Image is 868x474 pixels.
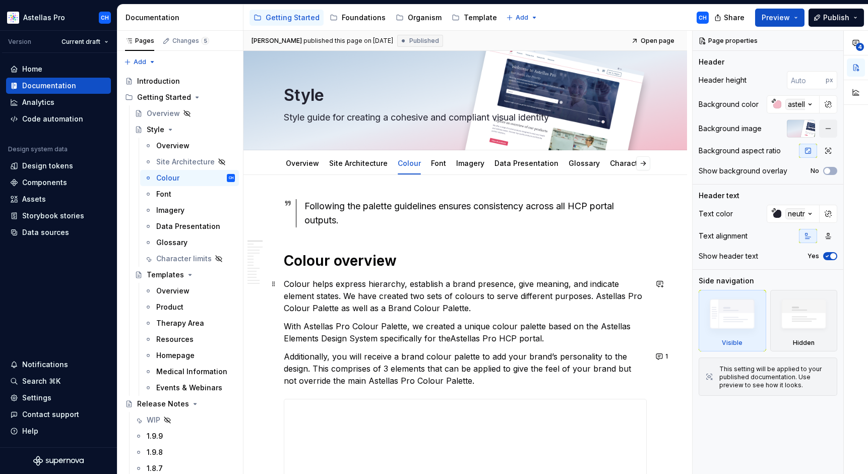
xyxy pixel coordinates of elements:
a: Release Notes [121,396,239,412]
div: Imagery [156,205,184,215]
div: Design system data [8,145,68,153]
div: Templates [147,270,184,280]
a: Therapy Area [140,315,239,331]
p: With Astellas Pro Colour Palette, we created a unique colour palette based on the Astellas Elemen... [284,320,647,344]
div: 1.8.7 [147,463,163,473]
a: 1.9.8 [131,444,239,460]
button: Share [709,9,751,27]
div: Getting Started [137,92,191,102]
div: Character limits [156,254,212,264]
div: Resources [156,334,194,344]
div: Overview [147,108,180,118]
a: Glossary [140,234,239,251]
span: [PERSON_NAME] [252,37,302,45]
a: Homepage [140,347,239,364]
label: Yes [808,252,819,260]
div: Text color [699,209,733,219]
div: Assets [22,194,46,204]
a: 1.9.9 [131,428,239,444]
div: Design tokens [22,161,73,171]
p: px [826,76,833,84]
a: Analytics [6,94,111,110]
a: Templates [131,267,239,283]
div: Following the palette guidelines ensures consistency across all HCP portal outputs. [304,199,647,227]
a: Data sources [6,224,111,241]
div: Homepage [156,350,195,361]
div: Product [156,302,183,312]
div: Data Presentation [490,152,563,173]
a: Imagery [140,202,239,218]
div: Overview [156,141,190,151]
div: Contact support [22,409,79,420]
label: No [811,167,819,175]
a: Overview [131,105,239,122]
div: Search ⌘K [22,376,60,386]
a: Imagery [456,159,484,167]
span: 4 [856,43,864,51]
div: astellasRed-100 [785,99,843,110]
div: Hidden [770,290,838,351]
div: Foundations [342,13,386,23]
span: Share [724,13,745,23]
button: Notifications [6,357,111,373]
textarea: Style [282,83,645,107]
a: Character limits [610,159,665,167]
div: Help [22,426,38,436]
div: Code automation [22,114,83,124]
div: Release Notes [137,399,189,409]
a: Components [6,174,111,191]
commenthighlight: Astellas Pro HCP portal [450,333,542,343]
div: Notifications [22,360,68,370]
div: Site Architecture [156,157,215,167]
span: Publish [823,13,849,23]
a: Design tokens [6,158,111,174]
a: Documentation [6,78,111,94]
div: This setting will be applied to your published documentation. Use preview to see how it looks. [719,365,831,389]
button: astellasRed-100 [767,95,820,113]
div: Style [147,125,164,135]
div: Settings [22,393,51,403]
div: Background aspect ratio [699,146,781,156]
div: Text alignment [699,231,748,241]
div: Overview [156,286,190,296]
button: Add [503,11,541,25]
button: Preview [755,9,804,27]
div: Getting Started [121,89,239,105]
div: neutral-900 [785,208,830,219]
span: Current draft [61,38,100,46]
p: Colour helps express hierarchy, establish a brand presence, give meaning, and indicate element st... [284,278,647,314]
div: Version [8,38,31,46]
button: Astellas ProCH [2,7,115,28]
a: Template [448,10,501,26]
div: Hidden [793,339,815,347]
a: Getting Started [250,10,324,26]
a: Assets [6,191,111,207]
span: 1 [665,352,668,361]
a: ColourCH [140,170,239,186]
div: CH [101,14,109,22]
a: Overview [140,138,239,154]
h1: Colour overview [284,252,647,270]
div: Events & Webinars [156,383,222,393]
a: Site Architecture [140,154,239,170]
div: Home [22,64,42,74]
textarea: Style guide for creating a cohesive and compliant visual identity [282,109,645,126]
a: Code automation [6,111,111,127]
button: Publish [809,9,864,27]
a: Settings [6,390,111,406]
div: published this page on [DATE] [303,37,393,45]
div: Colour [394,152,425,173]
div: Background image [699,124,762,134]
a: Data Presentation [140,218,239,234]
a: Foundations [326,10,390,26]
div: Background color [699,99,759,109]
div: Header text [699,191,739,201]
div: Side navigation [699,276,754,286]
a: Open page [628,34,679,48]
span: Add [516,14,528,22]
a: Character limits [140,251,239,267]
button: Contact support [6,406,111,423]
svg: Supernova Logo [33,456,84,466]
a: Overview [140,283,239,299]
a: Introduction [121,73,239,89]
